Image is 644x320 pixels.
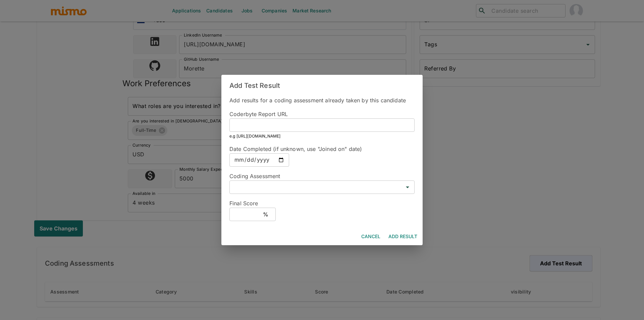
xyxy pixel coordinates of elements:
span: Date Completed (if unknown, use "Joined on" date) [229,146,362,152]
p: % [263,210,268,219]
button: Cancel [359,230,383,243]
button: Add Result [386,230,420,243]
span: Coderbyte Report URL [229,111,288,117]
span: Add results for a coding assessment already taken by this candidate [229,97,406,104]
span: Final Score [229,200,258,207]
p: e.g [URL][DOMAIN_NAME] [229,133,415,140]
button: Open [403,182,412,192]
h2: Add Test Result [221,75,423,96]
span: Coding Assessment [229,173,280,179]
